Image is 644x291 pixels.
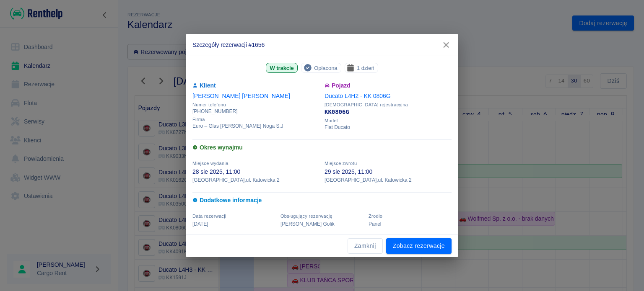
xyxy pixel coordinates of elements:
[192,176,319,184] p: [GEOGRAPHIC_DATA] , ul. Katowicka 2
[325,124,452,131] p: Fiat Ducato
[186,34,458,56] h2: Szczegóły rezerwacji #1656
[266,64,297,72] span: W trakcie
[192,93,290,99] a: [PERSON_NAME] [PERSON_NAME]
[192,102,319,108] span: Numer telefonu
[325,81,452,90] h6: Pojazd
[325,93,391,99] a: Ducato L4H2 - KK 0806G
[192,122,319,130] p: Euro – Glas [PERSON_NAME] Noga S.J
[325,102,452,108] span: [DEMOGRAPHIC_DATA] rejestracyjna
[192,108,319,115] p: [PHONE_NUMBER]
[325,176,452,184] p: [GEOGRAPHIC_DATA] , ul. Katowicka 2
[311,64,340,72] span: Opłacona
[353,64,378,72] span: 1 dzień
[325,108,452,116] p: KK0806G
[325,118,452,124] span: Model
[386,238,452,254] a: Zobacz rezerwację
[369,220,452,228] p: Panel
[192,220,275,228] p: [DATE]
[348,238,383,254] button: Zamknij
[192,196,452,205] h6: Dodatkowe informacje
[325,167,452,176] p: 29 sie 2025, 11:00
[192,161,229,166] span: Miejsce wydania
[192,167,319,176] p: 28 sie 2025, 11:00
[325,161,357,166] span: Miejsce zwrotu
[280,220,364,228] p: [PERSON_NAME] Golik
[192,143,452,152] h6: Okres wynajmu
[192,117,319,122] span: Firma
[192,214,226,219] span: Data rezerwacji
[280,214,332,219] span: Obsługujący rezerwację
[192,81,319,90] h6: Klient
[369,214,382,219] span: Żrodło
